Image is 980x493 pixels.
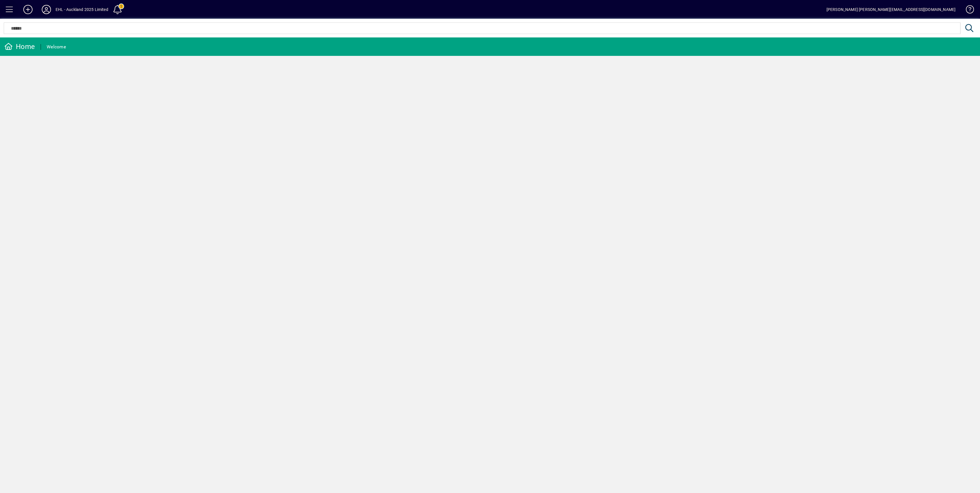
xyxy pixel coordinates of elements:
div: Welcome [47,42,66,52]
button: Add [19,4,37,15]
div: EHL - Auckland 2025 Limited [56,5,108,14]
a: Knowledge Base [961,1,973,20]
div: [PERSON_NAME] [PERSON_NAME][EMAIL_ADDRESS][DOMAIN_NAME] [826,5,956,14]
div: Home [4,42,35,51]
button: Profile [37,4,56,15]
